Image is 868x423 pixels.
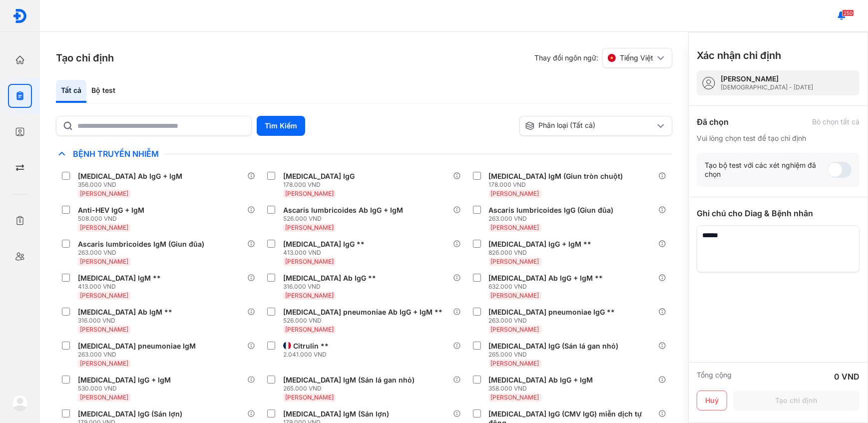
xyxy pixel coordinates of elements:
[489,215,618,223] div: 263.000 VND
[285,258,334,265] span: [PERSON_NAME]
[697,207,860,219] div: Ghi chú cho Diag & Bệnh nhân
[56,80,86,103] div: Tất cả
[489,172,623,181] div: [MEDICAL_DATA] IgM (Giun tròn chuột)
[489,283,607,291] div: 632.000 VND
[283,249,369,257] div: 413.000 VND
[285,190,334,197] span: [PERSON_NAME]
[491,292,539,299] span: [PERSON_NAME]
[697,116,729,128] div: Đã chọn
[283,317,446,325] div: 526.000 VND
[78,172,182,181] div: [MEDICAL_DATA] Ab IgG + IgM
[80,224,128,231] span: [PERSON_NAME]
[285,394,334,401] span: [PERSON_NAME]
[489,206,614,215] div: Ascaris lumbricoides IgG (Giun đũa)
[78,274,161,283] div: [MEDICAL_DATA] IgM **
[283,274,376,283] div: [MEDICAL_DATA] Ab IgG **
[491,258,539,265] span: [PERSON_NAME]
[283,385,419,393] div: 265.000 VND
[812,117,860,126] div: Bỏ chọn tất cả
[733,391,860,411] button: Tạo chỉ định
[697,391,727,411] button: Huỷ
[80,190,128,197] span: [PERSON_NAME]
[283,215,407,223] div: 526.000 VND
[78,351,200,359] div: 263.000 VND
[80,258,128,265] span: [PERSON_NAME]
[697,134,860,143] div: Vui lòng chọn test để tạo chỉ định
[78,249,208,257] div: 263.000 VND
[705,161,828,179] div: Tạo bộ test với các xét nghiệm đã chọn
[12,8,27,23] img: logo
[721,74,813,83] div: [PERSON_NAME]
[283,181,359,189] div: 178.000 VND
[697,371,732,383] div: Tổng cộng
[489,181,627,189] div: 178.000 VND
[489,376,593,385] div: [MEDICAL_DATA] Ab IgG + IgM
[86,80,120,103] div: Bộ test
[489,342,619,351] div: [MEDICAL_DATA] IgG (Sán lá gan nhỏ)
[78,376,171,385] div: [MEDICAL_DATA] IgG + IgM
[489,385,597,393] div: 358.000 VND
[491,394,539,401] span: [PERSON_NAME]
[491,326,539,333] span: [PERSON_NAME]
[12,395,28,411] img: logo
[489,240,592,249] div: [MEDICAL_DATA] IgG + IgM **
[80,326,128,333] span: [PERSON_NAME]
[489,317,619,325] div: 263.000 VND
[78,385,175,393] div: 530.000 VND
[283,240,365,249] div: [MEDICAL_DATA] IgG **
[78,308,172,317] div: [MEDICAL_DATA] Ab IgM **
[78,240,204,249] div: Ascaris lumbricoides IgM (Giun đũa)
[80,360,128,367] span: [PERSON_NAME]
[534,48,672,68] div: Thay đổi ngôn ngữ:
[80,292,128,299] span: [PERSON_NAME]
[489,274,603,283] div: [MEDICAL_DATA] Ab IgG + IgM **
[489,308,615,317] div: [MEDICAL_DATA] pneumoniae IgG **
[489,351,623,359] div: 265.000 VND
[620,53,653,62] span: Tiếng Việt
[283,206,403,215] div: Ascaris lumbricoides Ab IgG + IgM
[78,317,176,325] div: 316.000 VND
[283,376,415,385] div: [MEDICAL_DATA] IgM (Sán lá gan nhỏ)
[78,410,182,419] div: [MEDICAL_DATA] IgG (Sán lợn)
[68,149,164,159] span: Bệnh Truyền Nhiễm
[834,371,860,383] div: 0 VND
[721,83,813,91] div: [DEMOGRAPHIC_DATA] - [DATE]
[283,308,442,317] div: [MEDICAL_DATA] pneumoniae Ab IgG + IgM **
[489,249,596,257] div: 826.000 VND
[283,410,389,419] div: [MEDICAL_DATA] IgM (Sán lợn)
[56,51,114,65] h3: Tạo chỉ định
[491,360,539,367] span: [PERSON_NAME]
[293,342,329,351] div: Citrulin **
[78,206,144,215] div: Anti-HEV IgG + IgM
[491,190,539,197] span: [PERSON_NAME]
[283,351,333,359] div: 2.041.000 VND
[842,9,854,16] span: 250
[525,121,655,131] div: Phân loại (Tất cả)
[257,116,305,136] button: Tìm Kiếm
[78,181,186,189] div: 356.000 VND
[285,224,334,231] span: [PERSON_NAME]
[78,342,196,351] div: [MEDICAL_DATA] pneumoniae IgM
[80,394,128,401] span: [PERSON_NAME]
[283,172,355,181] div: [MEDICAL_DATA] IgG
[491,224,539,231] span: [PERSON_NAME]
[78,215,148,223] div: 508.000 VND
[697,48,781,62] h3: Xác nhận chỉ định
[285,292,334,299] span: [PERSON_NAME]
[283,283,380,291] div: 316.000 VND
[78,283,165,291] div: 413.000 VND
[285,326,334,333] span: [PERSON_NAME]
